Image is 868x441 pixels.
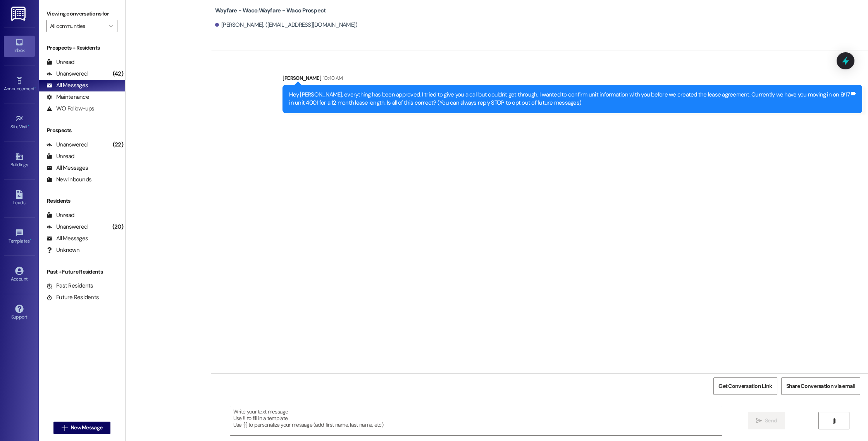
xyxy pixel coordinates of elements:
b: Wayfare - Waco: Wayfare - Waco Prospect [215,7,326,15]
span: • [28,123,29,128]
label: Viewing conversations for [46,8,117,20]
a: Account [4,264,35,285]
div: (20) [110,221,125,233]
span: New Message [71,424,102,432]
button: New Message [53,422,111,434]
a: Site Visit • [4,112,35,133]
div: Unread [46,152,74,160]
a: Inbox [4,36,35,57]
img: ResiDesk Logo [11,7,27,21]
div: [PERSON_NAME]. ([EMAIL_ADDRESS][DOMAIN_NAME]) [215,21,358,29]
div: Prospects [39,126,125,134]
div: All Messages [46,234,88,243]
button: Share Conversation via email [781,377,860,395]
span: Share Conversation via email [786,382,855,390]
div: Unanswered [46,141,88,149]
div: All Messages [46,81,88,90]
div: Past + Future Residents [39,268,125,276]
div: 10:40 AM [321,74,343,82]
div: [PERSON_NAME] [282,74,862,85]
div: (42) [111,68,125,80]
div: Maintenance [46,93,89,101]
div: Past Residents [46,282,93,290]
div: Hey [PERSON_NAME], everything has been approved. I tried to give you a call but couldn't get thro... [289,91,850,107]
div: Prospects + Residents [39,44,125,52]
i:  [831,418,837,424]
i:  [62,425,67,431]
span: Get Conversation Link [718,382,772,390]
div: Future Residents [46,293,99,301]
i:  [756,418,762,424]
button: Get Conversation Link [713,377,777,395]
div: Residents [39,197,125,205]
a: Support [4,302,35,323]
span: • [34,85,36,90]
div: All Messages [46,164,88,172]
div: New Inbounds [46,176,91,184]
span: Send [765,417,777,425]
div: Unread [46,58,74,66]
div: Unread [46,211,74,219]
div: Unanswered [46,70,88,78]
input: All communities [50,20,105,32]
div: WO Follow-ups [46,105,94,113]
div: Unanswered [46,223,88,231]
a: Leads [4,188,35,209]
a: Templates • [4,226,35,247]
div: (22) [111,139,125,151]
a: Buildings [4,150,35,171]
span: • [30,237,31,243]
button: Send [748,412,785,429]
div: Unknown [46,246,79,254]
i:  [109,23,113,29]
